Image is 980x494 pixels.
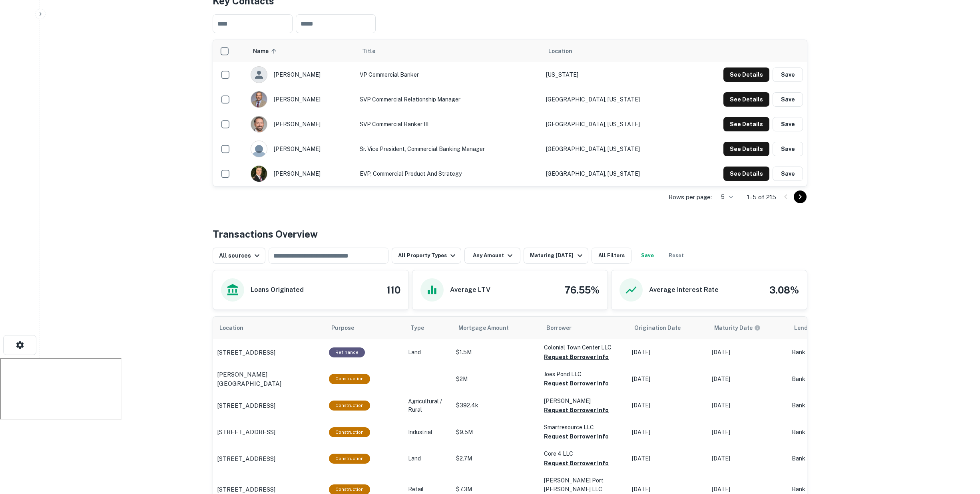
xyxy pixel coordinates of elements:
p: Colonial Town Center LLC [544,343,624,352]
button: Request Borrower Info [544,379,609,388]
p: Bank [792,454,856,463]
button: Save your search to get updates of matches that match your search criteria. [635,248,660,264]
td: [US_STATE] [542,62,685,87]
h6: Maturity Date [714,323,753,332]
p: [PERSON_NAME] [544,397,624,405]
button: Request Borrower Info [544,352,609,362]
button: Reset [663,248,689,264]
h6: Average LTV [450,285,490,295]
button: See Details [723,92,769,107]
div: This loan purpose was for construction [329,427,370,437]
button: Save [773,167,803,181]
button: All sources [213,248,265,264]
button: Any Amount [464,248,520,264]
th: Name [247,40,356,62]
p: [DATE] [712,428,784,436]
h4: Transactions Overview [213,227,318,241]
span: Purpose [331,323,365,333]
span: Location [548,46,572,56]
h6: Loans Originated [251,285,304,295]
button: Save [773,142,803,156]
div: Maturity dates displayed may be estimated. Please contact the lender for the most accurate maturi... [714,323,761,332]
a: [STREET_ADDRESS] [217,454,321,464]
p: Rows per page: [669,192,712,202]
p: $1.5M [456,348,536,357]
p: $9.5M [456,428,536,436]
button: Maturing [DATE] [524,248,588,264]
p: [STREET_ADDRESS] [217,454,275,464]
p: Joes Pond LLC [544,370,624,379]
p: [DATE] [632,401,704,410]
p: Agricultural / Rural [408,397,448,414]
p: Bank [792,428,856,436]
div: [PERSON_NAME] [251,165,352,182]
p: [STREET_ADDRESS] [217,348,275,357]
div: [PERSON_NAME] [251,66,352,83]
p: Bank [792,375,856,383]
span: Location [219,323,254,333]
a: [STREET_ADDRESS] [217,401,321,411]
span: Name [253,46,279,56]
div: This loan purpose was for refinancing [329,347,365,357]
td: SVP Commercial Relationship Manager [356,87,542,112]
th: Origination Date [628,317,708,339]
iframe: Chat Widget [940,430,980,468]
p: $2.7M [456,454,536,463]
img: 1679599609481 [251,166,267,182]
p: [DATE] [712,485,784,494]
div: This loan purpose was for construction [329,374,370,384]
a: [STREET_ADDRESS] [217,427,321,437]
th: Location [542,40,685,62]
p: [PERSON_NAME] [GEOGRAPHIC_DATA] [217,370,321,389]
span: Mortgage Amount [458,323,519,333]
p: [DATE] [632,375,704,383]
button: Request Borrower Info [544,458,609,468]
span: Maturity dates displayed may be estimated. Please contact the lender for the most accurate maturi... [714,323,771,332]
span: Type [410,323,424,333]
button: Save [773,67,803,82]
button: Request Borrower Info [544,405,609,415]
h4: 3.08% [769,283,799,297]
p: [DATE] [632,454,704,463]
p: [DATE] [712,348,784,357]
td: VP Commercial Banker [356,62,542,87]
p: Bank [792,401,856,410]
button: See Details [723,167,769,181]
div: [PERSON_NAME] [251,141,352,157]
td: [GEOGRAPHIC_DATA], [US_STATE] [542,137,685,161]
th: Title [356,40,542,62]
h4: 110 [386,283,400,297]
p: [DATE] [712,375,784,383]
th: Lender Type [788,317,860,339]
a: [STREET_ADDRESS] [217,348,321,357]
td: EVP, Commercial Product and Strategy [356,161,542,186]
p: [DATE] [712,401,784,410]
div: 5 [715,191,734,203]
button: Save [773,92,803,107]
th: Type [404,317,452,339]
button: Save [773,117,803,131]
p: $2M [456,375,536,383]
div: [PERSON_NAME] [251,91,352,108]
img: 1652368251652 [251,116,267,132]
p: [DATE] [632,428,704,436]
button: See Details [723,67,769,82]
div: All sources [219,251,262,260]
div: scrollable content [213,40,807,186]
span: Title [362,46,386,56]
p: Land [408,454,448,463]
th: Mortgage Amount [452,317,540,339]
p: [DATE] [632,348,704,357]
button: Go to next page [794,190,807,203]
img: 1689365320979 [251,91,267,107]
img: 9c8pery4andzj6ohjkjp54ma2 [251,141,267,157]
button: All Filters [592,248,631,264]
p: Retail [408,485,448,494]
span: Borrower [546,323,572,333]
p: [PERSON_NAME] Port [PERSON_NAME] LLC [544,476,624,494]
th: Purpose [325,317,404,339]
span: Origination Date [634,323,691,333]
div: This loan purpose was for construction [329,401,370,411]
button: All Property Types [392,248,461,264]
